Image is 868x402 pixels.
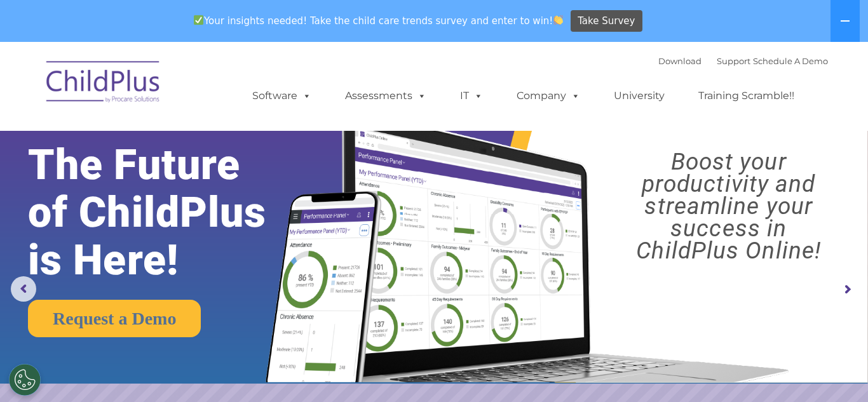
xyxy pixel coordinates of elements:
span: Last name [177,84,215,93]
a: Download [658,56,702,66]
a: Training Scramble!! [686,83,807,109]
span: Your insights needed! Take the child care trends survey and enter to win! [188,8,569,33]
a: Schedule A Demo [753,56,828,66]
a: Assessments [332,83,439,109]
span: Phone number [177,136,231,145]
button: Cookies Settings [9,364,41,396]
a: Support [717,56,750,66]
a: Request a Demo [28,300,201,337]
span: Take Survey [578,10,635,32]
a: Take Survey [571,10,642,32]
a: Software [240,83,324,109]
img: ChildPlus by Procare Solutions [40,52,167,116]
a: IT [447,83,496,109]
font: | [658,56,828,66]
a: University [601,83,677,109]
img: ✅ [194,15,203,25]
rs-layer: The Future of ChildPlus is Here! [28,141,305,284]
a: Company [504,83,593,109]
img: 👏 [553,15,563,25]
rs-layer: Boost your productivity and streamline your success in ChildPlus Online! [600,151,857,262]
